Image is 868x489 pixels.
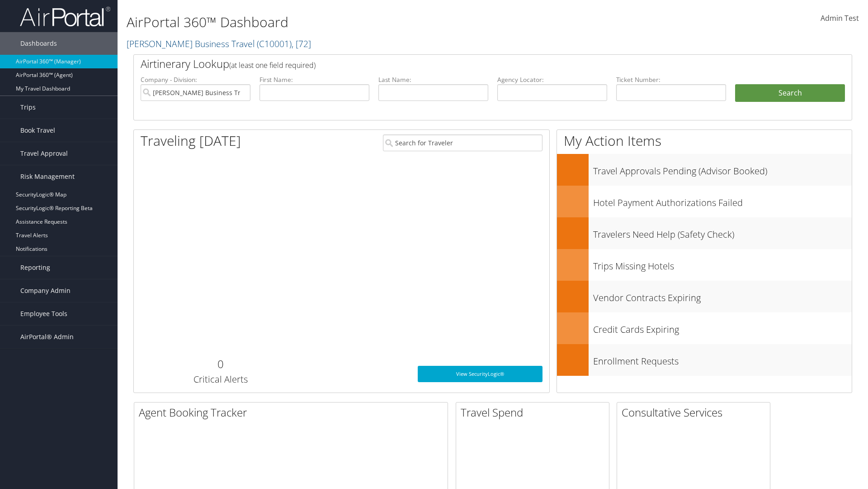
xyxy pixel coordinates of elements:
label: Company - Division: [141,75,250,84]
h2: Agent Booking Tracker [139,405,448,420]
h3: Travelers Need Help (Safety Check) [593,224,852,241]
span: ( C10001 ) [257,38,292,50]
span: , [ 72 ] [292,38,311,50]
span: Company Admin [20,279,71,302]
label: First Name: [259,75,369,84]
span: Trips [20,96,36,119]
a: Travel Approvals Pending (Advisor Booked) [557,154,852,186]
h3: Trips Missing Hotels [593,255,852,273]
label: Agency Locator: [497,75,607,84]
h1: Traveling [DATE] [141,131,241,150]
span: Reporting [20,256,50,279]
h3: Travel Approvals Pending (Advisor Booked) [593,160,852,177]
a: Admin Test [821,5,859,33]
a: Hotel Payment Authorizations Failed [557,186,852,217]
h2: Travel Spend [461,405,609,420]
span: Dashboards [20,32,57,55]
span: Book Travel [20,119,55,142]
img: airportal-logo.png [20,6,110,27]
label: Ticket Number: [616,75,726,84]
a: Trips Missing Hotels [557,249,852,281]
h3: Critical Alerts [141,373,300,386]
a: Travelers Need Help (Safety Check) [557,217,852,249]
a: Credit Cards Expiring [557,312,852,344]
h2: Airtinerary Lookup [141,56,785,72]
span: AirPortal® Admin [20,326,74,348]
h3: Credit Cards Expiring [593,319,852,336]
h2: Consultative Services [622,405,770,420]
label: Last Name: [378,75,488,84]
a: Enrollment Requests [557,344,852,376]
span: Risk Management [20,165,75,188]
h1: My Action Items [557,131,852,150]
span: Employee Tools [20,302,67,325]
a: View SecurityLogic® [418,366,542,382]
h3: Vendor Contracts Expiring [593,287,852,304]
a: [PERSON_NAME] Business Travel [127,38,311,50]
span: Admin Test [821,13,859,23]
a: Vendor Contracts Expiring [557,281,852,312]
input: Search for Traveler [383,134,542,151]
h1: AirPortal 360™ Dashboard [127,13,615,32]
h3: Hotel Payment Authorizations Failed [593,192,852,209]
span: Travel Approval [20,142,68,165]
button: Search [735,84,845,102]
span: (at least one field required) [229,60,316,70]
h2: 0 [141,356,300,372]
h3: Enrollment Requests [593,350,852,368]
